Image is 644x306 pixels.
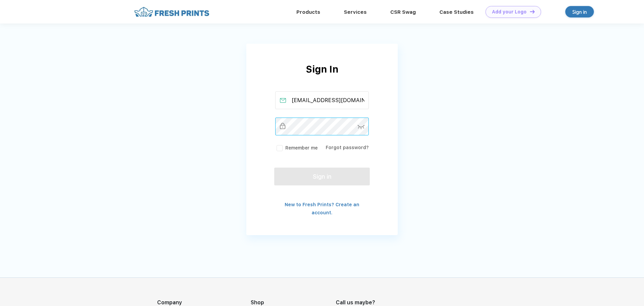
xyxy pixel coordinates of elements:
[358,125,365,129] img: password-icon.svg
[275,91,369,109] input: Email
[285,202,359,215] a: New to Fresh Prints? Create an account.
[326,145,369,150] a: Forgot password?
[565,6,594,17] a: Sign in
[492,9,527,15] div: Add your Logo
[280,98,286,103] img: email_active.svg
[274,168,370,185] button: Sign in
[296,9,320,15] a: Products
[275,144,318,151] label: Remember me
[132,6,211,18] img: fo%20logo%202.webp
[530,10,535,13] img: DT
[280,123,285,129] img: password_inactive.svg
[344,9,367,15] a: Services
[246,62,398,91] div: Sign In
[390,9,416,15] a: CSR Swag
[572,8,587,16] div: Sign in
